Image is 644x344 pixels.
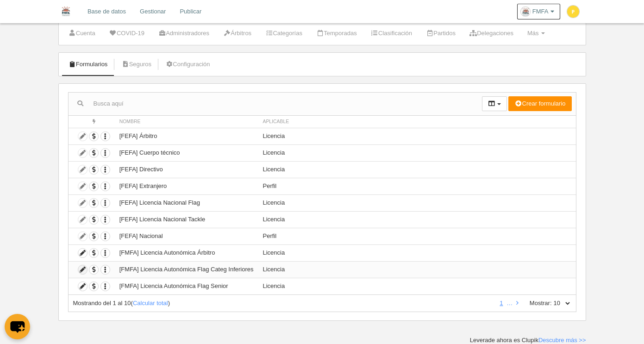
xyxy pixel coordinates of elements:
a: Partidos [421,26,461,40]
a: Seguros [116,57,156,71]
img: OaSyhHG2e8IO.30x30.jpg [521,7,530,16]
td: [FEFA] Licencia Nacional Tackle [115,211,258,228]
span: Más [527,30,539,37]
label: Mostrar: [520,299,552,307]
td: [FMFA] Licencia Autonómica Flag Categ Inferiores [115,261,258,278]
td: Licencia [258,144,576,161]
td: Licencia [258,244,576,261]
td: Licencia [258,161,576,178]
td: [FMFA] Licencia Autonómica Árbitro [115,244,258,261]
button: chat-button [5,314,30,339]
a: Categorías [260,26,307,40]
li: … [506,299,513,307]
a: Más [522,26,550,40]
td: Perfil [258,178,576,194]
input: Busca aquí [69,97,482,111]
a: Cuenta [63,26,100,40]
td: Licencia [258,261,576,278]
a: Árbitros [218,26,256,40]
img: FMFA [58,6,73,17]
a: 1 [498,300,505,306]
a: Administradores [153,26,214,40]
a: Configuración [160,57,215,71]
td: [FEFA] Directivo [115,161,258,178]
a: Delegaciones [464,26,519,40]
a: Descubre más >> [538,337,586,344]
td: [FEFA] Licencia Nacional Flag [115,194,258,211]
span: FMFA [532,7,549,16]
a: Temporadas [311,26,362,40]
td: [FEFA] Árbitro [115,128,258,144]
a: Calcular total [133,300,168,306]
a: Clasificación [366,26,417,40]
button: Crear formulario [508,96,571,111]
span: Nombre [119,119,141,124]
a: FMFA [517,4,560,19]
td: Licencia [258,128,576,144]
td: [FMFA] Licencia Autonómica Flag Senior [115,278,258,294]
span: Mostrando del 1 al 10 [73,300,131,306]
td: [FEFA] Nacional [115,228,258,244]
td: Perfil [258,228,576,244]
td: Licencia [258,194,576,211]
span: Aplicable [263,119,289,124]
a: Formularios [63,57,113,71]
div: ( ) [73,299,494,307]
img: c2l6ZT0zMHgzMCZmcz05JnRleHQ9UCZiZz1mZGQ4MzU%3D.png [567,6,579,18]
a: COVID-19 [104,26,150,40]
td: Licencia [258,211,576,228]
td: [FEFA] Extranjero [115,178,258,194]
td: Licencia [258,278,576,294]
td: [FEFA] Cuerpo técnico [115,144,258,161]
